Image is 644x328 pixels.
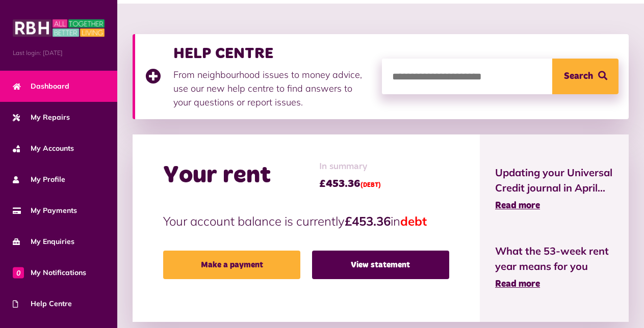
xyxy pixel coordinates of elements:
a: View statement [312,251,449,279]
span: debt [400,213,427,229]
strong: £453.36 [345,213,391,229]
p: Your account balance is currently in [163,212,449,230]
span: 0 [13,267,24,278]
img: MyRBH [13,18,105,38]
span: Read more [495,280,540,289]
span: My Profile [13,174,65,185]
h2: Your rent [163,161,271,190]
span: Help Centre [13,298,72,309]
span: My Notifications [13,267,86,278]
span: My Repairs [13,112,70,123]
span: Search [564,59,593,94]
a: What the 53-week rent year means for you Read more [495,243,613,291]
p: From neighbourhood issues to money advice, use our new help centre to find answers to your questi... [173,68,372,109]
span: Dashboard [13,81,69,92]
span: (DEBT) [360,182,381,188]
h3: HELP CENTRE [173,44,372,63]
span: £453.36 [319,176,381,192]
span: Updating your Universal Credit journal in April... [495,165,613,196]
span: Read more [495,201,540,210]
span: My Accounts [13,143,74,154]
a: Updating your Universal Credit journal in April... Read more [495,165,613,213]
span: Last login: [DATE] [13,48,105,58]
span: My Payments [13,205,77,216]
span: What the 53-week rent year means for you [495,243,613,274]
button: Search [552,59,619,94]
span: My Enquiries [13,236,74,247]
a: Make a payment [163,251,300,279]
span: In summary [319,160,381,174]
